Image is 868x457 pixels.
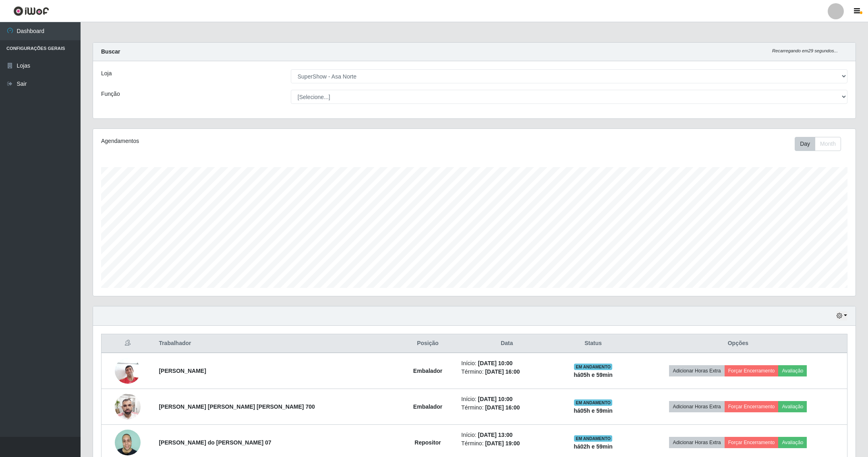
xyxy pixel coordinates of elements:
th: Status [557,334,629,353]
button: Avaliação [778,437,807,448]
li: Início: [461,395,552,403]
button: Adicionar Horas Extra [669,437,724,448]
button: Avaliação [778,401,807,412]
button: Avaliação [778,365,807,376]
strong: há 05 h e 59 min [574,372,613,378]
div: Agendamentos [101,137,405,145]
button: Forçar Encerramento [725,365,779,376]
button: Adicionar Horas Extra [669,401,724,412]
strong: Embalador [413,368,442,374]
th: Trabalhador [154,334,399,353]
li: Término: [461,439,552,448]
strong: Repositor [414,439,441,446]
strong: [PERSON_NAME] [PERSON_NAME] [PERSON_NAME] 700 [159,403,315,410]
time: [DATE] 19:00 [485,440,520,447]
img: CoreUI Logo [13,6,49,16]
strong: [PERSON_NAME] do [PERSON_NAME] 07 [159,439,271,446]
button: Day [795,137,815,151]
strong: Buscar [101,48,120,55]
div: Toolbar with button groups [795,137,847,151]
button: Adicionar Horas Extra [669,365,724,376]
img: 1659984229143.jpeg [115,354,141,388]
div: First group [795,137,841,151]
button: Month [815,137,841,151]
label: Função [101,90,120,98]
strong: há 02 h e 59 min [574,443,613,450]
span: EM ANDAMENTO [574,435,612,442]
img: 1752975138794.jpeg [115,389,141,424]
th: Posição [399,334,457,353]
th: Opções [629,334,847,353]
time: [DATE] 13:00 [478,432,513,438]
time: [DATE] 16:00 [485,368,520,375]
strong: Embalador [413,403,442,410]
i: Recarregando em 29 segundos... [772,48,838,53]
li: Término: [461,368,552,376]
time: [DATE] 16:00 [485,404,520,411]
button: Forçar Encerramento [725,437,779,448]
li: Término: [461,403,552,412]
span: EM ANDAMENTO [574,364,612,370]
li: Início: [461,431,552,439]
th: Data [456,334,557,353]
span: EM ANDAMENTO [574,399,612,406]
li: Início: [461,359,552,368]
time: [DATE] 10:00 [478,360,513,366]
strong: [PERSON_NAME] [159,368,206,374]
strong: há 05 h e 59 min [574,407,613,414]
time: [DATE] 10:00 [478,396,513,402]
button: Forçar Encerramento [725,401,779,412]
label: Loja [101,69,112,78]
